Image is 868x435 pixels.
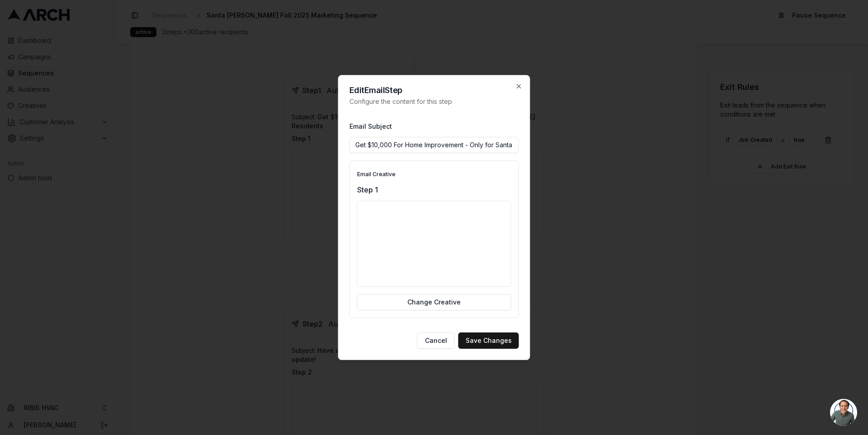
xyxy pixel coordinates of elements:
[349,86,519,94] h2: Edit Email Step
[357,171,396,178] label: Email Creative
[349,97,519,106] p: Configure the content for this step
[417,332,455,349] button: Cancel
[349,122,392,130] label: Email Subject
[458,332,519,349] button: Save Changes
[357,184,511,195] p: Step 1
[357,294,511,310] button: Change Creative
[349,137,519,153] input: Enter email subject line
